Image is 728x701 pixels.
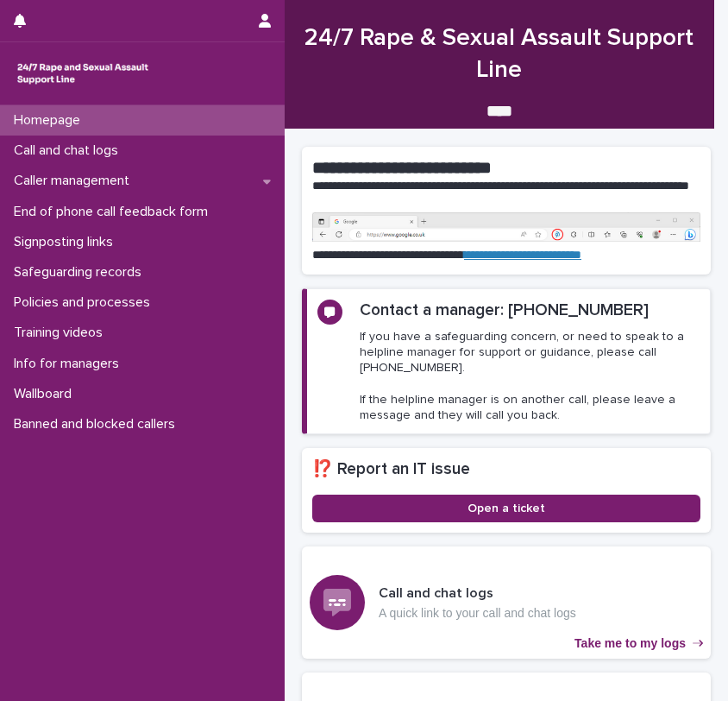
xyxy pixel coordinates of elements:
p: Call and chat logs [7,142,132,159]
p: Homepage [7,112,94,129]
img: rhQMoQhaT3yELyF149Cw [14,56,152,91]
h3: Call and chat logs [379,584,576,603]
p: If you have a safeguarding concern, or need to speak to a helpline manager for support or guidanc... [360,329,700,423]
a: Take me to my logs [302,546,711,659]
p: End of phone call feedback form [7,204,222,220]
h2: Contact a manager: [PHONE_NUMBER] [360,300,649,322]
p: Policies and processes [7,294,164,311]
p: A quick link to your call and chat logs [379,606,576,621]
a: Open a ticket [312,495,700,522]
p: Safeguarding records [7,264,155,281]
p: Info for managers [7,356,133,372]
p: Wallboard [7,386,85,402]
img: https%3A%2F%2Fcdn.document360.io%2F0deca9d6-0dac-4e56-9e8f-8d9979bfce0e%2FImages%2FDocumentation%... [312,212,700,242]
p: Banned and blocked callers [7,416,189,433]
h2: ⁉️ Report an IT issue [312,458,700,481]
p: Take me to my logs [574,636,686,651]
h1: 24/7 Rape & Sexual Assault Support Line [302,22,697,86]
p: Signposting links [7,234,127,250]
p: Training videos [7,325,116,341]
p: Caller management [7,173,143,189]
span: Open a ticket [468,502,545,515]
